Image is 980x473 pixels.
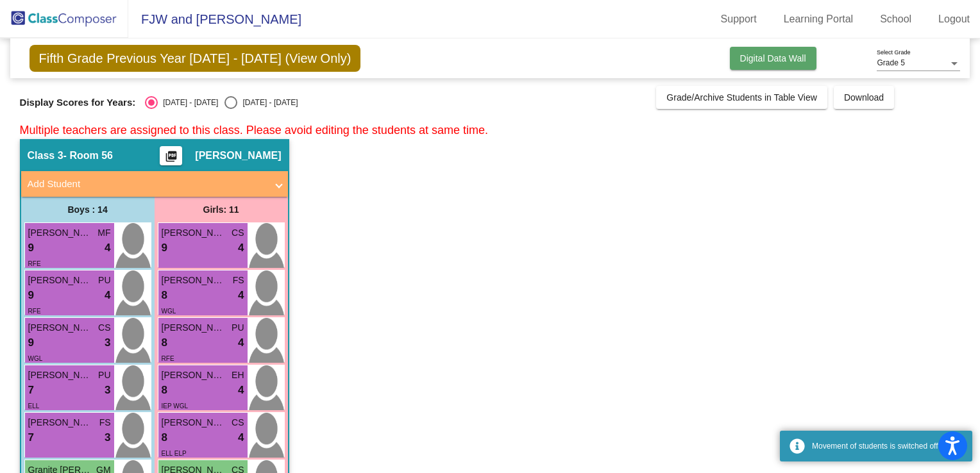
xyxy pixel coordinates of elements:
span: - Room 56 [63,149,113,162]
a: Logout [928,9,980,29]
span: 9 [28,240,34,256]
span: 3 [105,382,110,399]
span: 4 [105,287,110,304]
span: [PERSON_NAME] [28,369,92,382]
span: 4 [238,287,244,304]
span: FJW and [PERSON_NAME] [128,9,301,29]
span: FS [233,274,244,287]
span: 7 [28,429,34,446]
span: 8 [162,429,167,446]
span: Class 3 [28,149,63,162]
span: 8 [162,335,167,351]
span: Download [844,92,884,103]
span: 8 [162,287,167,304]
div: [DATE] - [DATE] [237,97,298,108]
span: 4 [238,382,244,399]
span: 9 [162,240,167,256]
span: 9 [28,287,34,304]
span: 7 [28,382,34,399]
span: EH [232,369,244,382]
span: FS [99,416,111,429]
span: [PERSON_NAME] [162,274,226,287]
span: 4 [238,335,244,351]
span: PU [98,274,110,287]
span: 4 [238,429,244,446]
span: 3 [105,429,110,446]
mat-radio-group: Select an option [145,96,298,109]
div: Boys : 14 [21,197,155,222]
span: 4 [105,240,110,256]
span: 4 [238,240,244,256]
mat-panel-title: Add Student [28,177,266,192]
span: [PERSON_NAME] [195,149,281,162]
span: Fifth Grade Previous Year [DATE] - [DATE] (View Only) [30,45,361,72]
span: CS [232,226,244,240]
a: Support [711,9,767,29]
mat-icon: picture_as_pdf [164,150,179,168]
div: Movement of students is switched off [812,440,963,452]
a: Learning Portal [773,9,864,29]
span: [PERSON_NAME] [162,369,226,382]
span: MF [97,226,110,240]
span: 3 [105,335,110,351]
span: RFE [28,260,41,267]
a: School [870,9,922,29]
mat-expansion-panel-header: Add Student [21,171,288,197]
button: Print Students Details [160,146,182,165]
span: [PERSON_NAME] [28,226,92,240]
span: WGL [162,308,176,315]
span: ELL ELP [162,450,187,457]
span: CS [98,321,110,335]
span: RFE [162,355,174,362]
span: PU [98,369,110,382]
span: [PERSON_NAME] [162,321,226,335]
span: Grade/Archive Students in Table View [666,92,817,103]
span: [PERSON_NAME] [PERSON_NAME] [28,274,92,287]
span: PU [232,321,244,335]
button: Download [834,86,894,109]
span: WGL [28,355,43,362]
span: [PERSON_NAME] [28,321,92,335]
button: Digital Data Wall [730,47,816,70]
span: Multiple teachers are assigned to this class. Please avoid editing the students at same time. [20,124,488,137]
span: 9 [28,335,34,351]
span: RFE [28,308,41,315]
span: Display Scores for Years: [20,97,136,108]
span: Grade 5 [877,58,904,67]
span: 8 [162,382,167,399]
div: [DATE] - [DATE] [158,97,218,108]
span: [PERSON_NAME] [28,416,92,429]
div: Girls: 11 [155,197,288,222]
button: Grade/Archive Students in Table View [656,86,827,109]
span: CS [232,416,244,429]
span: [PERSON_NAME] [162,226,226,240]
span: IEP WGL [162,402,189,410]
span: ELL [28,402,40,410]
span: Digital Data Wall [740,53,806,63]
span: [PERSON_NAME] [162,416,226,429]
